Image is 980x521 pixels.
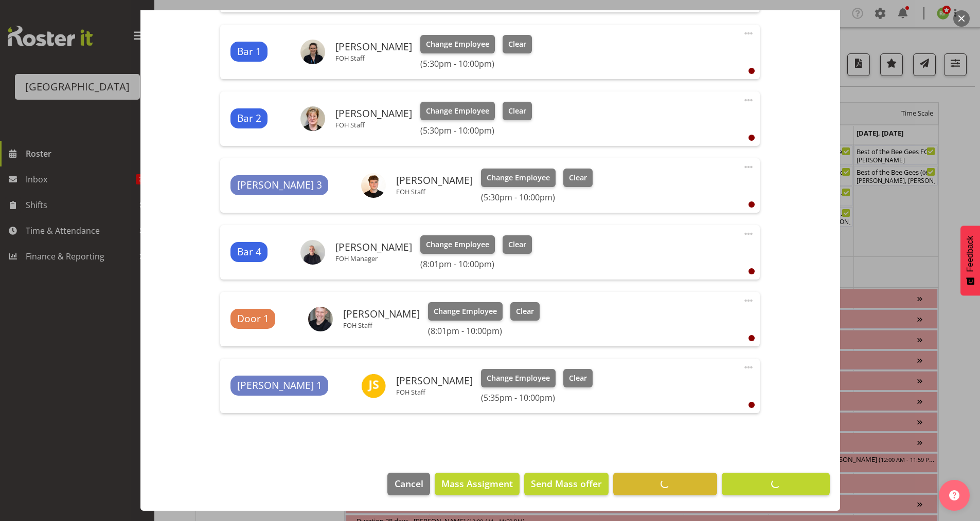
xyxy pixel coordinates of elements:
p: FOH Staff [335,54,412,62]
button: Clear [563,169,593,187]
img: aaron-smarte17f1d9530554f4cf5705981c6d53785.png [300,240,325,265]
span: Bar 2 [237,111,261,126]
div: User is clocked out [749,201,755,208]
button: Clear [503,35,532,53]
img: tommy-shorter85c8f1a56b4ed63504956323104cc7d0.png [308,307,333,331]
h6: (5:30pm - 10:00pm) [420,125,531,136]
h6: [PERSON_NAME] [335,41,412,52]
span: Send Mass offer [531,477,602,490]
img: amy-duncansond59bfc9310a868664fae73fa68b36eae.png [300,40,325,64]
h6: [PERSON_NAME] [335,241,412,253]
span: Change Employee [426,105,489,117]
span: [PERSON_NAME] 1 [237,378,322,393]
h6: [PERSON_NAME] [335,108,412,119]
button: Clear [510,302,540,321]
button: Cancel [387,473,430,495]
button: Feedback - Show survey [960,226,980,295]
span: Clear [508,39,526,50]
span: Change Employee [426,239,489,250]
p: FOH Staff [396,188,473,196]
img: chris-darlington75c5593f9748220f2af2b84d1bade544.png [300,106,325,131]
h6: (8:01pm - 10:00pm) [428,326,539,336]
span: [PERSON_NAME] 3 [237,178,322,193]
span: Clear [516,306,534,317]
img: alex-freeman26db351a382310a1365d281bf382cf21.png [361,173,386,198]
div: User is clocked out [749,335,755,341]
button: Send Mass offer [524,473,609,495]
button: Change Employee [481,169,556,187]
span: Clear [508,239,526,250]
img: help-xxl-2.png [949,490,959,500]
span: Clear [508,105,526,117]
span: Mass Assigment [441,477,513,490]
button: Change Employee [481,369,556,387]
div: User is clocked out [749,402,755,408]
button: Change Employee [428,302,503,321]
div: User is clocked out [749,135,755,141]
button: Change Employee [420,235,495,254]
span: Bar 1 [237,44,261,59]
h6: [PERSON_NAME] [343,308,420,320]
span: Clear [569,172,587,183]
p: FOH Staff [343,321,420,329]
h6: [PERSON_NAME] [396,175,473,186]
button: Change Employee [420,102,495,120]
button: Mass Assigment [435,473,520,495]
span: Bar 4 [237,245,261,259]
button: Clear [503,102,532,120]
p: FOH Manager [335,254,412,263]
span: Clear [569,373,587,384]
h6: (5:30pm - 10:00pm) [481,192,592,202]
h6: (5:30pm - 10:00pm) [420,59,531,69]
button: Change Employee [420,35,495,53]
span: Feedback [966,236,975,272]
button: Clear [503,235,532,254]
h6: [PERSON_NAME] [396,375,473,386]
h6: (8:01pm - 10:00pm) [420,259,531,269]
span: Change Employee [487,172,550,183]
span: Door 1 [237,311,269,326]
span: Change Employee [426,39,489,50]
p: FOH Staff [335,121,412,129]
div: User is clocked out [749,68,755,74]
span: Change Employee [487,373,550,384]
p: FOH Staff [396,388,473,396]
div: User is clocked out [749,268,755,274]
span: Cancel [395,477,423,490]
span: Change Employee [434,306,497,317]
img: jody-smart9491.jpg [361,374,386,398]
h6: (5:35pm - 10:00pm) [481,393,592,403]
button: Clear [563,369,593,387]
